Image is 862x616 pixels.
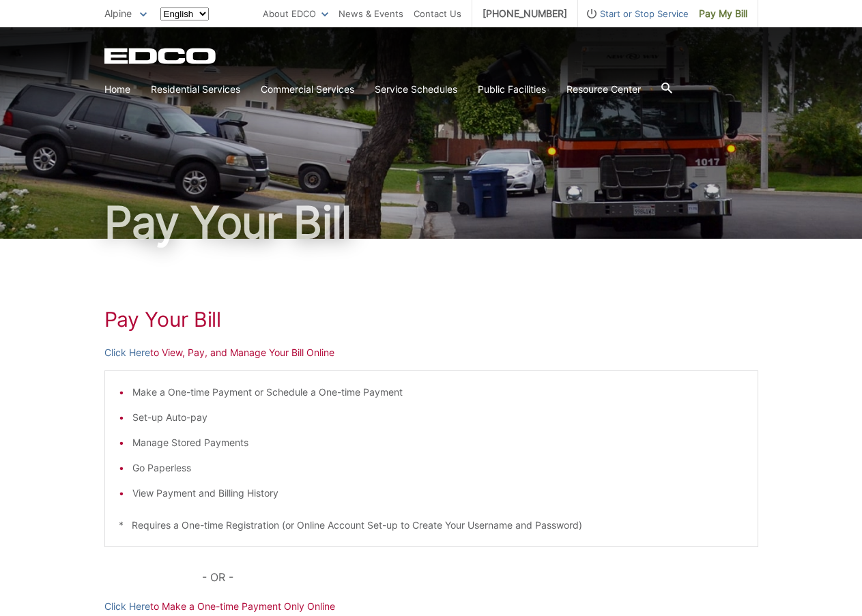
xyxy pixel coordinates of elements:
a: Contact Us [414,6,461,21]
li: Manage Stored Payments [132,435,744,450]
a: Commercial Services [261,82,354,97]
p: - OR - [202,568,758,587]
li: Set-up Auto-pay [132,410,744,425]
a: Public Facilities [478,82,546,97]
a: News & Events [339,6,403,21]
h1: Pay Your Bill [104,307,758,332]
li: Go Paperless [132,460,744,475]
p: to View, Pay, and Manage Your Bill Online [104,345,758,360]
a: Click Here [104,599,150,614]
a: EDCD logo. Return to the homepage. [104,48,218,64]
a: Service Schedules [375,82,457,97]
span: Pay My Bill [699,6,747,21]
a: Click Here [104,345,150,360]
li: Make a One-time Payment or Schedule a One-time Payment [132,385,744,400]
a: Home [104,82,130,97]
p: to Make a One-time Payment Only Online [104,599,758,614]
span: Alpine [104,8,132,19]
a: Residential Services [151,82,240,97]
li: View Payment and Billing History [132,486,744,501]
p: * Requires a One-time Registration (or Online Account Set-up to Create Your Username and Password) [119,518,744,533]
a: About EDCO [263,6,328,21]
a: Resource Center [566,82,641,97]
h1: Pay Your Bill [104,201,758,244]
select: Select a language [160,8,209,20]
